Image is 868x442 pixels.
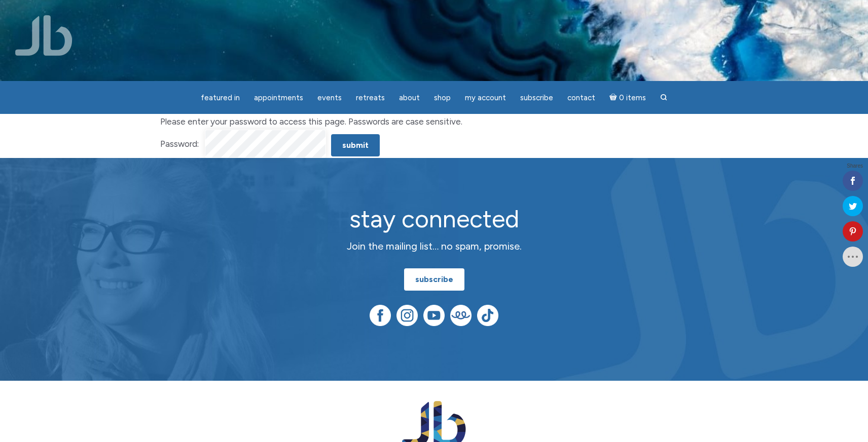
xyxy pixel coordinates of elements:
[254,206,614,232] h2: stay connected
[514,88,559,108] a: Subscribe
[459,88,512,108] a: My Account
[434,93,451,102] span: Shop
[331,134,380,156] input: Submit
[619,94,646,102] span: 0 items
[201,93,240,102] span: featured in
[477,305,498,326] img: TikTok
[847,164,863,169] span: Shares
[465,93,506,102] span: My Account
[423,305,445,326] img: YouTube
[399,93,420,102] span: About
[254,238,614,254] p: Join the mailing list… no spam, promise.
[404,268,464,291] a: subscribe
[561,88,601,108] a: Contact
[15,15,73,56] img: Jamie Butler. The Everyday Medium
[248,88,309,108] a: Appointments
[450,305,472,326] img: Teespring
[160,114,708,158] form: Please enter your password to access this page. Passwords are case sensitive.
[311,88,348,108] a: Events
[567,93,595,102] span: Contact
[160,136,199,152] label: Password:
[428,88,457,108] a: Shop
[370,305,391,326] img: Facebook
[356,93,385,102] span: Retreats
[317,93,342,102] span: Events
[609,93,619,102] i: Cart
[254,93,303,102] span: Appointments
[195,88,246,108] a: featured in
[396,305,418,326] img: Instagram
[603,87,652,108] a: Cart0 items
[350,88,391,108] a: Retreats
[393,88,426,108] a: About
[520,93,553,102] span: Subscribe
